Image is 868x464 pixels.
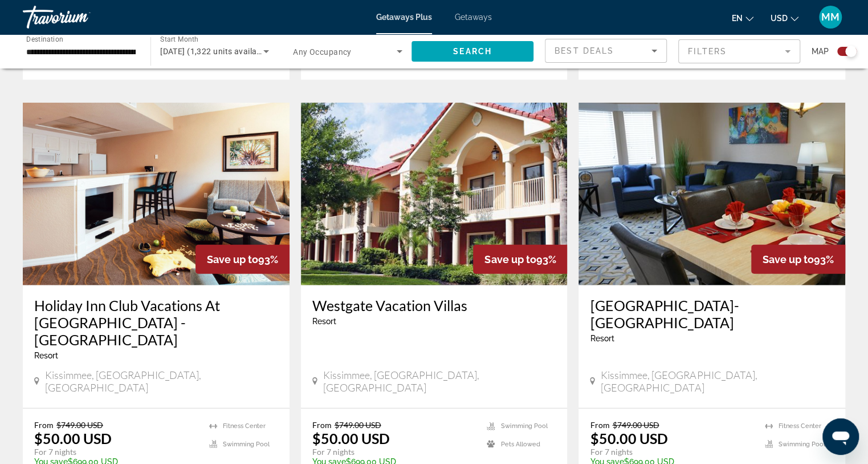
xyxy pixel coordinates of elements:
[500,441,540,448] span: Pets Allowed
[376,13,432,22] a: Getaways Plus
[590,420,609,430] span: From
[751,245,845,274] div: 93%
[34,420,54,430] span: From
[312,430,390,447] p: $50.00 USD
[113,66,123,75] img: tab_keywords_by_traffic_grey.svg
[34,297,278,348] a: Holiday Inn Club Vacations At [GEOGRAPHIC_DATA] - [GEOGRAPHIC_DATA]
[816,5,845,29] button: User Menu
[484,253,536,265] span: Save up to
[763,253,814,265] span: Save up to
[578,103,845,285] img: 6815I01L.jpg
[678,39,800,64] button: Filter
[612,420,659,430] span: $749.00 USD
[18,18,27,27] img: logo_orange.svg
[160,35,198,43] span: Start Month
[160,47,271,56] span: [DATE] (1,322 units available)
[590,430,667,447] p: $50.00 USD
[23,103,290,285] img: 8896I01X.jpg
[195,245,290,274] div: 93%
[56,420,103,430] span: $749.00 USD
[312,447,476,457] p: For 7 nights
[312,317,336,326] span: Resort
[43,67,102,75] div: Domain Overview
[126,67,192,75] div: Keywords by Traffic
[555,44,657,58] mat-select: Sort by
[312,297,556,314] a: Westgate Vacation Villas
[34,447,198,457] p: For 7 nights
[23,2,137,32] a: Travorium
[34,430,112,447] p: $50.00 USD
[312,420,332,430] span: From
[31,66,40,75] img: tab_domain_overview_orange.svg
[473,245,567,274] div: 93%
[34,48,278,68] button: View Resort(20 units)
[590,334,614,343] span: Resort
[411,41,533,62] button: Search
[822,418,859,455] iframe: Button to launch messaging window
[32,18,56,27] div: v 4.0.25
[500,422,547,430] span: Swimming Pool
[771,14,788,23] span: USD
[821,11,840,23] span: MM
[453,47,492,56] span: Search
[771,10,798,26] button: Change currency
[590,48,834,68] button: View Resort(3 units)
[590,447,753,457] p: For 7 nights
[30,30,125,39] div: Domain: [DOMAIN_NAME]
[26,35,63,43] span: Destination
[335,420,381,430] span: $749.00 USD
[34,351,58,360] span: Resort
[223,441,270,448] span: Swimming Pool
[601,369,834,394] span: Kissimmee, [GEOGRAPHIC_DATA], [GEOGRAPHIC_DATA]
[732,10,753,26] button: Change language
[207,253,258,265] span: Save up to
[555,46,614,55] span: Best Deals
[45,369,278,394] span: Kissimmee, [GEOGRAPHIC_DATA], [GEOGRAPHIC_DATA]
[301,103,568,285] img: 0899E01L.jpg
[732,14,743,23] span: en
[293,47,352,57] span: Any Occupancy
[323,369,556,394] span: Kissimmee, [GEOGRAPHIC_DATA], [GEOGRAPHIC_DATA]
[455,13,492,22] a: Getaways
[312,48,556,68] button: View Resort(8 units)
[779,422,821,430] span: Fitness Center
[779,441,825,448] span: Swimming Pool
[223,422,266,430] span: Fitness Center
[18,30,27,39] img: website_grey.svg
[812,43,829,59] span: Map
[590,297,834,331] a: [GEOGRAPHIC_DATA]-[GEOGRAPHIC_DATA]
